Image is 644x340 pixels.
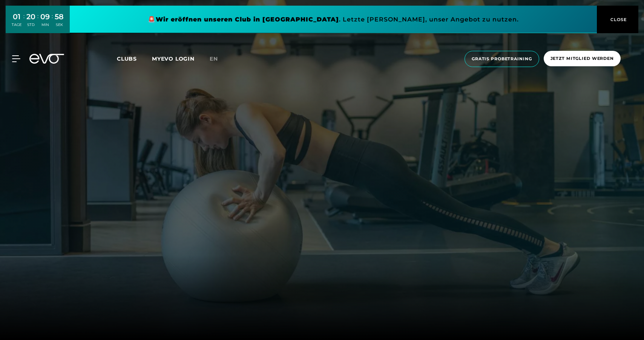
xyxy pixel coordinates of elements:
[210,55,227,63] a: en
[210,55,218,62] span: en
[37,12,38,32] div: :
[462,51,541,67] a: Gratis Probetraining
[117,55,152,62] a: Clubs
[55,22,64,27] div: SEK
[117,55,137,62] span: Clubs
[12,11,21,22] div: 01
[26,22,35,27] div: STD
[597,6,638,33] button: CLOSE
[472,56,532,62] span: Gratis Probetraining
[541,51,623,67] a: Jetzt Mitglied werden
[55,11,64,22] div: 58
[23,12,25,32] div: :
[40,22,50,27] div: MIN
[52,12,53,32] div: :
[26,11,35,22] div: 20
[609,16,627,23] span: CLOSE
[40,11,50,22] div: 09
[550,55,614,62] span: Jetzt Mitglied werden
[12,22,21,27] div: TAGE
[152,55,195,62] a: MYEVO LOGIN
